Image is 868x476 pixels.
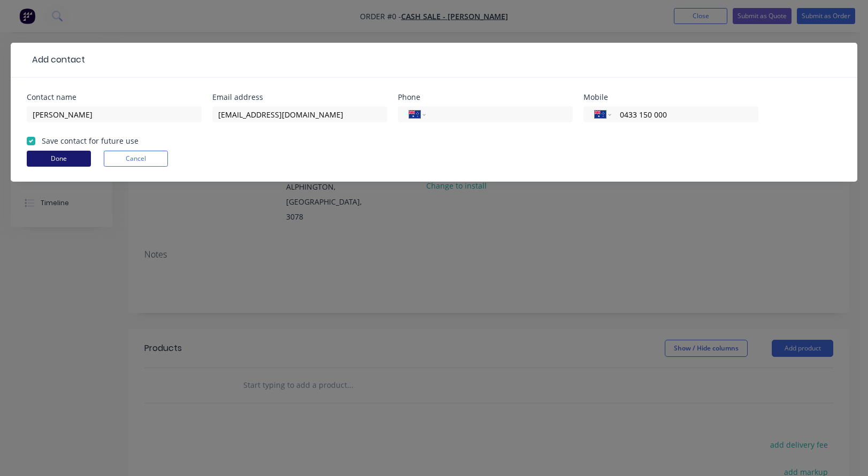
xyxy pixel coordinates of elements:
[212,93,387,101] div: Email address
[27,151,91,167] button: Done
[398,93,573,101] div: Phone
[104,151,168,167] button: Cancel
[42,135,139,146] label: Save contact for future use
[583,93,758,101] div: Mobile
[27,53,85,66] div: Add contact
[27,93,202,101] div: Contact name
